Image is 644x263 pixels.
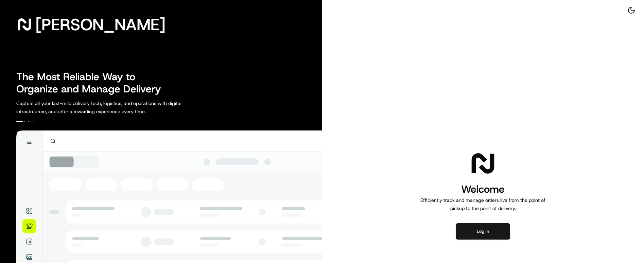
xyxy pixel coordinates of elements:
[35,18,166,31] span: [PERSON_NAME]
[16,99,212,116] p: Capture all your last-mile delivery tech, logistics, and operations with digital infrastructure, ...
[16,71,169,95] h2: The Most Reliable Way to Organize and Manage Delivery
[456,223,510,240] button: Log in
[418,182,548,196] h1: Welcome
[418,196,548,212] p: Efficiently track and manage orders live from the point of pickup to the point of delivery.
